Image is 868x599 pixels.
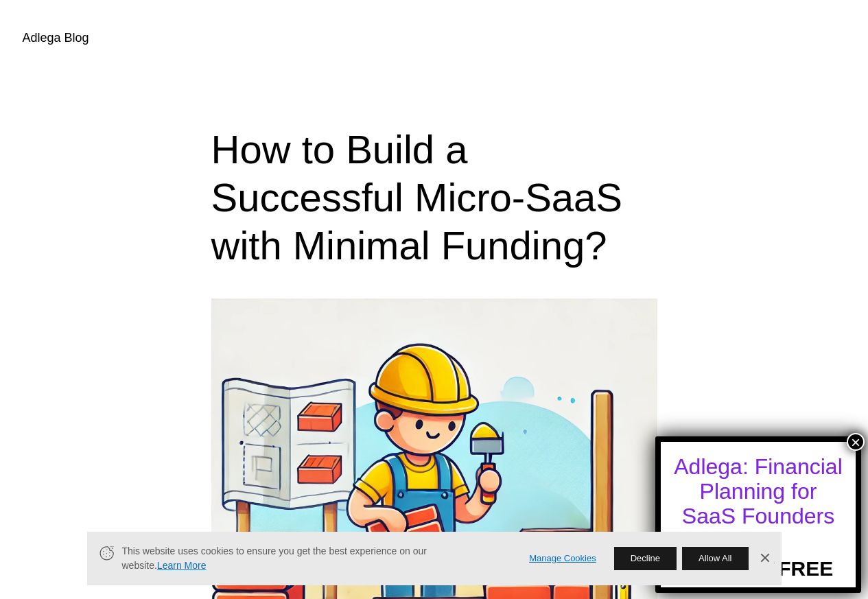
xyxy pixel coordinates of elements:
[614,547,677,570] button: Decline
[754,548,775,569] a: Dismiss Banner
[98,544,115,561] svg: Cookie Icon
[682,547,748,570] button: Allow All
[157,560,207,571] a: Learn More
[847,433,865,451] button: Close
[211,126,657,269] h1: How to Build a Successful Micro-SaaS with Minimal Funding?
[122,544,511,573] span: This website uses cookies to ensure you get the best experience on our website.
[529,552,596,566] a: Manage Cookies
[23,31,89,45] a: Adlega Blog
[673,454,843,528] div: Adlega: Financial Planning for SaaS Founders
